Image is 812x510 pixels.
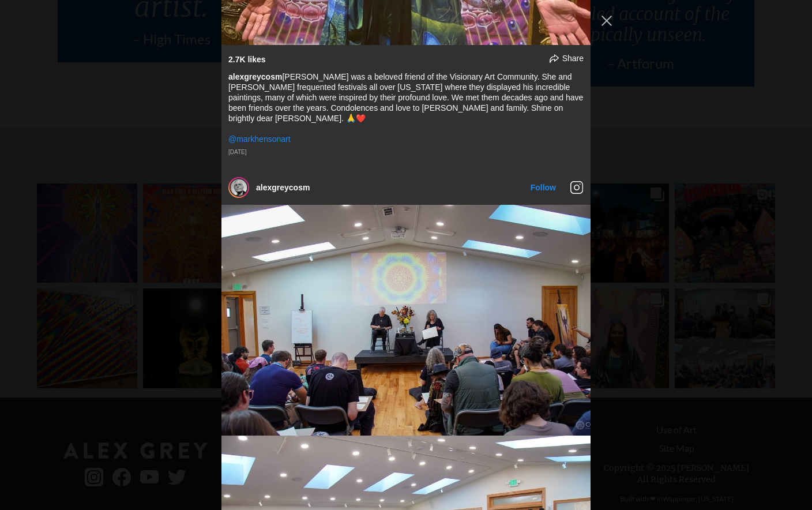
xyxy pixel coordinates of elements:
div: [DATE] [228,149,584,156]
a: @markhensonart [228,134,291,144]
span: Share [562,53,584,63]
div: [PERSON_NAME] was a beloved friend of the Visionary Art Community. She and [PERSON_NAME] frequent... [228,72,584,144]
a: Follow [531,183,556,192]
button: Close Instagram Feed Popup [597,12,616,30]
img: alexgreycosm [231,179,247,196]
a: alexgreycosm [256,183,310,192]
div: 2.7K likes [228,54,266,65]
a: alexgreycosm [228,72,282,81]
